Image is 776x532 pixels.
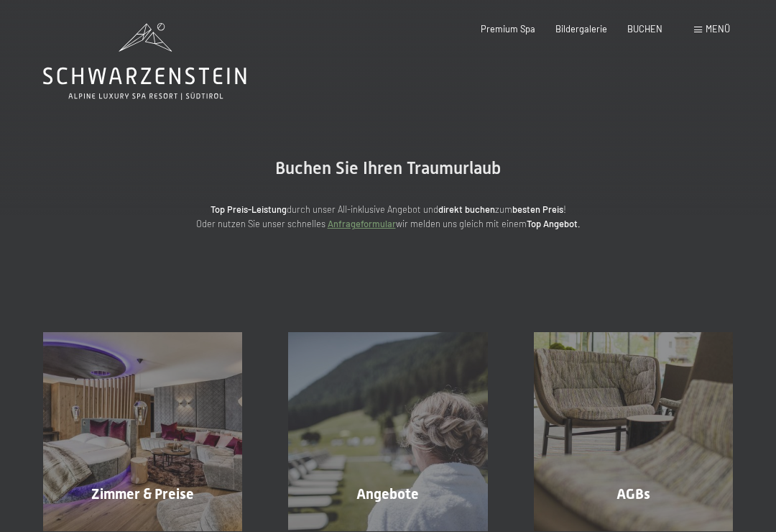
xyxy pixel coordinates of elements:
[555,23,607,35] a: Bildergalerie
[101,202,675,231] p: durch unser All-inklusive Angebot und zum ! Oder nutzen Sie unser schnelles wir melden uns gleich...
[328,218,396,229] a: Anfrageformular
[275,158,501,178] span: Buchen Sie Ihren Traumurlaub
[627,23,662,35] a: BUCHEN
[527,218,581,229] strong: Top Angebot.
[356,485,419,503] span: Angebote
[511,332,756,531] a: Buchung AGBs
[512,203,563,215] strong: besten Preis
[706,23,730,35] span: Menü
[616,485,650,503] span: AGBs
[211,203,287,215] strong: Top Preis-Leistung
[20,332,265,531] a: Buchung Zimmer & Preise
[265,332,510,531] a: Buchung Angebote
[481,23,535,35] a: Premium Spa
[438,203,495,215] strong: direkt buchen
[91,485,194,503] span: Zimmer & Preise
